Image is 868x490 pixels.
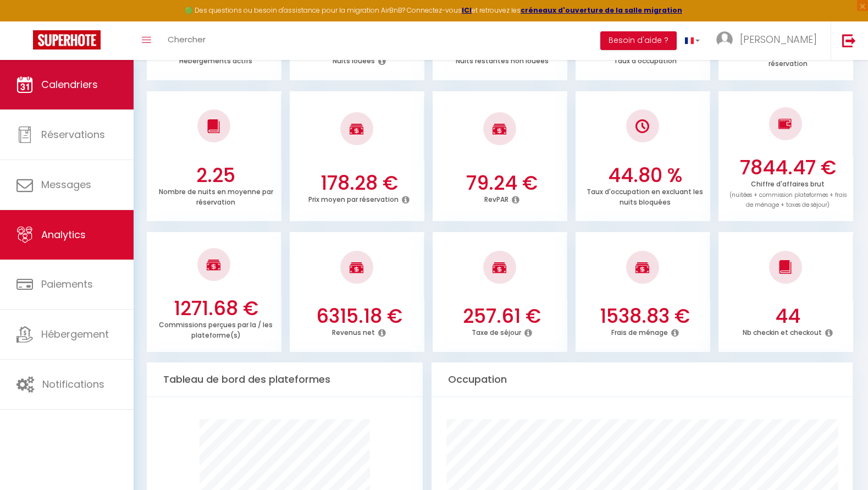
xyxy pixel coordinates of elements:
p: Commissions perçues par la / les plateforme(s) [159,318,273,340]
p: RevPAR [484,192,508,204]
h3: 1271.68 € [153,297,278,320]
h3: 178.28 € [296,172,421,195]
h3: 6315.18 € [296,305,421,328]
h3: 257.61 € [439,305,564,328]
p: Taxe de séjour [472,326,521,337]
h3: 44 [725,305,850,328]
a: Chercher [159,21,214,60]
span: Analytics [41,228,86,241]
button: Besoin d'aide ? [600,31,677,50]
img: NO IMAGE [635,119,649,133]
span: [PERSON_NAME] [740,32,817,46]
h3: 1538.83 € [582,305,707,328]
p: Taux d'occupation en excluant les nuits bloquées [587,185,703,207]
h3: 7844.47 € [725,156,850,179]
a: ICI [462,5,472,15]
span: Réservations [41,128,105,141]
img: NO IMAGE [778,117,792,130]
span: Hébergement [41,327,109,341]
h3: 2.25 [153,164,278,187]
h3: 79.24 € [439,172,564,195]
p: Frais de ménage [611,326,668,337]
a: ... [PERSON_NAME] [708,21,831,60]
span: Notifications [42,377,104,391]
span: (nuitées + commission plateformes + frais de ménage + taxes de séjour) [729,191,847,210]
img: logout [842,34,856,47]
span: Messages [41,178,91,191]
p: Chiffre d'affaires brut [729,177,847,210]
div: Occupation [432,362,853,397]
img: Super Booking [33,30,101,49]
p: Prix moyen par réservation [308,192,399,204]
a: créneaux d'ouverture de la salle migration [521,5,682,15]
p: Revenus net [332,326,375,337]
span: Calendriers [41,78,98,91]
button: Ouvrir le widget de chat LiveChat [9,4,42,37]
img: ... [716,31,733,48]
p: Nombre moyen de voyageurs par réservation [731,46,844,68]
span: Chercher [168,34,206,45]
div: Tableau de bord des plateformes [147,362,423,397]
p: Nb checkin et checkout [743,326,822,337]
h3: 44.80 % [582,164,707,187]
p: Nombre de nuits en moyenne par réservation [159,185,273,207]
span: Paiements [41,277,93,291]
